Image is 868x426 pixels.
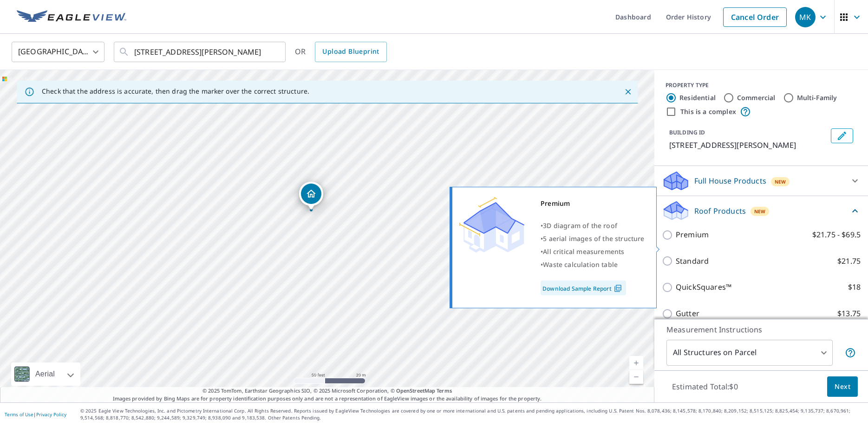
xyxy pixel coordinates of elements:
[680,107,736,116] label: This is a complex
[629,370,643,384] a: Current Level 19, Zoom Out
[134,39,267,65] input: Search by address or latitude-longitude
[543,221,617,230] span: 3D diagram of the roof
[795,7,816,27] div: MK
[33,362,58,386] div: Aerial
[812,229,861,241] p: $21.75 - $69.5
[541,258,645,271] div: •
[629,356,643,370] a: Current Level 19, Zoom In
[797,93,837,102] label: Multi-Family
[541,232,645,245] div: •
[11,362,80,386] div: Aerial
[36,411,66,418] a: Privacy Policy
[612,284,624,292] img: Pdf Icon
[694,175,766,186] p: Full House Products
[5,412,66,417] p: |
[662,200,861,222] div: Roof ProductsNew
[676,229,709,241] p: Premium
[669,140,827,151] p: [STREET_ADDRESS][PERSON_NAME]
[666,81,857,89] div: PROPERTY TYPE
[831,128,853,143] button: Edit building 1
[845,347,856,358] span: Your report will include each building or structure inside the parcel boundary. In some cases, du...
[676,308,699,319] p: Gutter
[848,281,861,293] p: $18
[315,42,386,62] a: Upload Blueprint
[665,376,745,397] p: Estimated Total: $0
[322,46,379,57] span: Upload Blueprint
[679,93,716,102] label: Residential
[17,10,126,24] img: EV Logo
[676,255,709,267] p: Standard
[775,178,786,185] span: New
[754,208,766,215] span: New
[541,245,645,258] div: •
[541,197,645,210] div: Premium
[295,42,387,62] div: OR
[662,170,861,192] div: Full House ProductsNew
[299,182,323,210] div: Dropped pin, building 1, Residential property, 201 Marge Schott Way Maineville, OH 45039
[437,387,452,394] a: Terms
[543,234,644,243] span: 5 aerial images of the structure
[737,93,776,102] label: Commercial
[80,407,863,421] p: © 2025 Eagle View Technologies, Inc. and Pictometry International Corp. All Rights Reserved. Repo...
[202,387,452,395] span: © 2025 TomTom, Earthstar Geographics SIO, © 2025 Microsoft Corporation, ©
[666,340,833,366] div: All Structures on Parcel
[669,128,705,136] p: BUILDING ID
[676,281,731,293] p: QuickSquares™
[666,324,856,335] p: Measurement Instructions
[5,411,33,418] a: Terms of Use
[42,87,309,95] p: Check that the address is accurate, then drag the marker over the correct structure.
[543,260,618,269] span: Waste calculation table
[837,308,861,319] p: $13.75
[12,39,104,65] div: [GEOGRAPHIC_DATA]
[541,219,645,232] div: •
[723,7,787,27] a: Cancel Order
[835,381,850,393] span: Next
[459,197,524,253] img: Premium
[543,247,624,256] span: All critical measurements
[396,387,435,394] a: OpenStreetMap
[622,86,634,98] button: Close
[837,255,861,267] p: $21.75
[541,280,626,295] a: Download Sample Report
[694,205,746,216] p: Roof Products
[827,376,858,397] button: Next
